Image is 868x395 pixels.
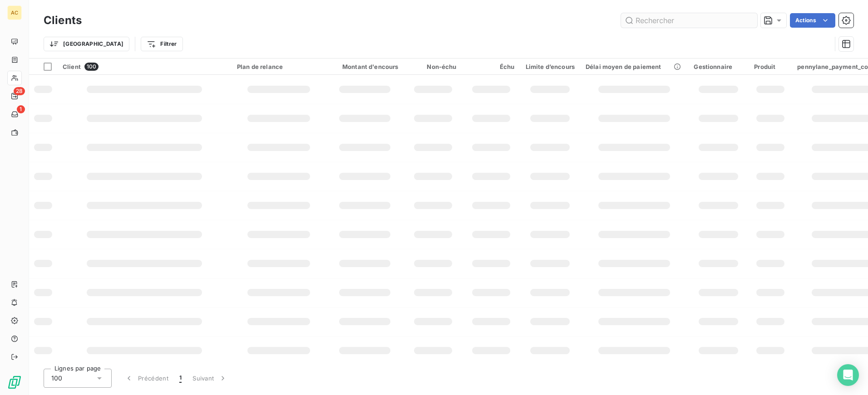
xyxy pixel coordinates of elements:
[179,374,182,383] span: 1
[119,369,174,388] button: Précédent
[17,105,25,113] span: 1
[526,63,575,70] div: Limite d’encours
[237,63,321,70] div: Plan de relance
[790,13,835,28] button: Actions
[409,63,457,70] div: Non-échu
[7,5,22,20] div: AC
[621,13,757,28] input: Rechercher
[331,63,399,70] div: Montant d'encours
[14,87,25,95] span: 28
[468,63,515,70] div: Échu
[7,375,22,390] img: Logo LeanPay
[694,63,743,70] div: Gestionnaire
[174,369,187,388] button: 1
[141,37,182,51] button: Filtrer
[586,63,683,70] div: Délai moyen de paiement
[754,63,786,70] div: Produit
[63,63,81,70] span: Client
[51,374,62,383] span: 100
[84,63,99,71] span: 100
[44,37,129,51] button: [GEOGRAPHIC_DATA]
[187,369,233,388] button: Suivant
[44,12,82,29] h3: Clients
[837,364,859,386] div: Open Intercom Messenger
